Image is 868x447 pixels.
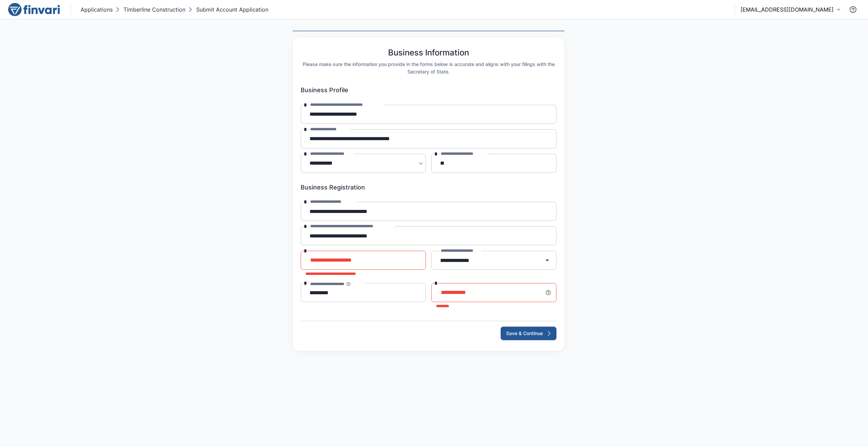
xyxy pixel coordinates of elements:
p: Submit Account Application [196,5,268,14]
button: [EMAIL_ADDRESS][DOMAIN_NAME] [740,5,841,14]
h6: Business Profile [301,86,556,94]
h6: Please make sure the information you provide in the forms below is accurate and aligns with your ... [301,61,556,76]
h6: Business Registration [301,184,556,191]
p: Applications [81,5,113,14]
button: Submit Account Application [187,4,270,15]
img: logo [8,3,60,16]
h5: Business Information [388,48,469,58]
button: Timberline Construction [114,4,187,15]
button: Contact Support [846,3,860,16]
button: Open [540,253,554,267]
button: Applications [79,4,114,15]
p: [EMAIL_ADDRESS][DOMAIN_NAME] [740,5,834,14]
button: Save & Continue [501,327,556,340]
p: Timberline Construction [123,5,185,14]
